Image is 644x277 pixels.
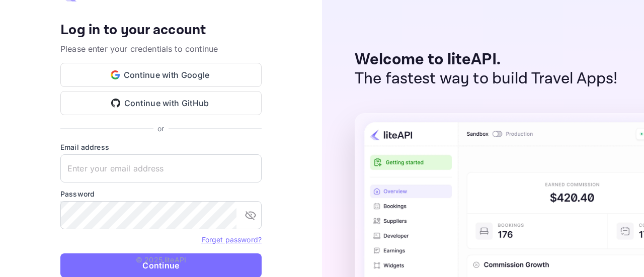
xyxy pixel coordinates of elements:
p: The fastest way to build Travel Apps! [355,69,618,88]
label: Password [60,189,262,199]
label: Email address [60,142,262,152]
button: Continue with Google [60,63,262,87]
p: Welcome to liteAPI. [355,50,618,69]
p: or [157,123,164,134]
button: Continue with GitHub [60,91,262,115]
input: Enter your email address [60,154,262,182]
h4: Log in to your account [60,22,262,39]
p: Please enter your credentials to continue [60,43,262,55]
